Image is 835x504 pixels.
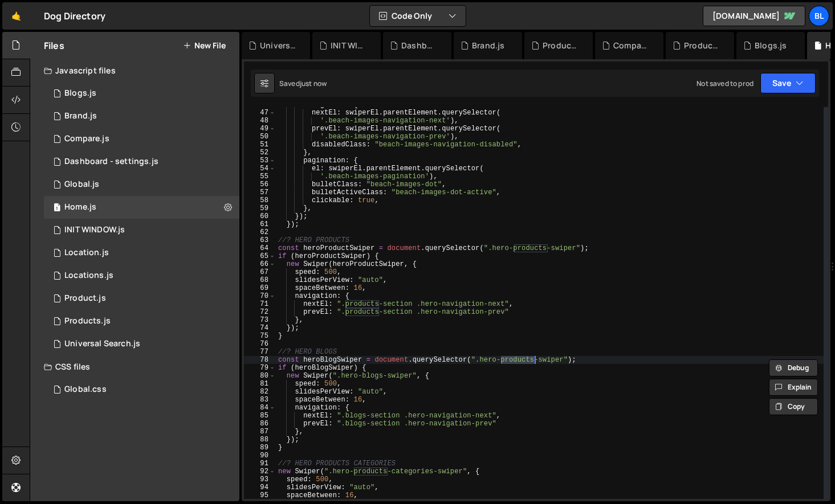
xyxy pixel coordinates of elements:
[64,157,158,167] div: Dashboard - settings.js
[244,483,276,491] div: 94
[244,316,276,324] div: 73
[244,356,276,364] div: 78
[54,204,60,213] span: 1
[244,157,276,165] div: 53
[244,332,276,340] div: 75
[244,220,276,228] div: 61
[2,2,30,30] a: 🤙
[244,236,276,244] div: 63
[64,225,125,235] div: INIT WINDOW.js
[244,125,276,133] div: 49
[300,79,327,88] div: just now
[64,384,107,395] div: Global.css
[244,364,276,372] div: 79
[472,40,504,51] div: Brand.js
[64,88,96,99] div: Blogs.js
[44,150,239,173] div: 16220/44476.js
[244,181,276,189] div: 56
[244,165,276,173] div: 54
[703,6,805,26] a: [DOMAIN_NAME]
[244,491,276,499] div: 95
[64,248,109,258] div: Location.js
[244,340,276,348] div: 76
[244,276,276,284] div: 68
[244,244,276,252] div: 64
[44,196,239,219] div: 16220/44319.js
[244,380,276,388] div: 81
[183,41,226,50] button: New File
[684,40,720,51] div: Products.js
[244,396,276,404] div: 83
[696,79,753,88] div: Not saved to prod
[244,196,276,204] div: 58
[244,252,276,260] div: 65
[279,79,327,88] div: Saved
[244,260,276,268] div: 66
[44,105,239,128] div: 16220/44394.js
[30,59,239,82] div: Javascript files
[613,40,650,51] div: Compare.js
[244,228,276,236] div: 62
[244,300,276,308] div: 71
[244,324,276,332] div: 74
[769,379,818,396] button: Explain
[244,204,276,212] div: 59
[244,133,276,141] div: 50
[244,420,276,428] div: 86
[64,134,109,144] div: Compare.js
[64,271,113,281] div: Locations.js
[44,287,239,310] div: 16220/44393.js
[64,339,140,349] div: Universal Search.js
[244,476,276,483] div: 93
[244,212,276,220] div: 60
[44,333,239,355] div: 16220/45124.js
[755,40,787,51] div: Blogs.js
[44,9,105,23] div: Dog Directory
[44,310,239,333] div: 16220/44324.js
[809,6,829,26] a: Bl
[44,82,239,105] div: 16220/44321.js
[244,404,276,412] div: 84
[244,189,276,196] div: 57
[401,40,438,51] div: Dashboard - settings.js
[44,128,239,150] div: 16220/44328.js
[244,308,276,316] div: 72
[244,292,276,300] div: 70
[64,179,99,190] div: Global.js
[244,149,276,157] div: 52
[44,39,64,52] h2: Files
[64,202,96,212] div: Home.js
[370,6,466,26] button: Code Only
[769,398,818,415] button: Copy
[244,460,276,468] div: 91
[44,264,239,287] div: 16220/43680.js
[244,109,276,117] div: 47
[260,40,296,51] div: Universal Search.js
[244,348,276,356] div: 77
[331,40,367,51] div: INIT WINDOW.js
[244,117,276,125] div: 48
[244,452,276,460] div: 90
[44,378,239,401] div: 16220/43682.css
[64,293,106,304] div: Product.js
[44,241,239,264] : 16220/43679.js
[543,40,579,51] div: Product.js
[244,444,276,452] div: 89
[64,111,97,121] div: Brand.js
[769,359,818,376] button: Debug
[760,73,816,93] button: Save
[44,173,239,196] div: 16220/43681.js
[244,372,276,380] div: 80
[244,173,276,181] div: 55
[244,284,276,292] div: 69
[244,428,276,436] div: 87
[244,436,276,444] div: 88
[44,219,239,241] div: 16220/44477.js
[64,316,111,326] div: Products.js
[244,388,276,396] div: 82
[244,412,276,420] div: 85
[244,268,276,276] div: 67
[244,141,276,149] div: 51
[244,468,276,476] div: 92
